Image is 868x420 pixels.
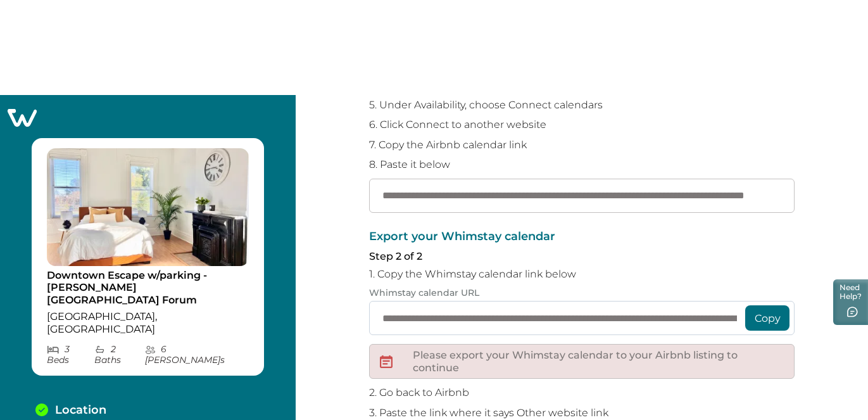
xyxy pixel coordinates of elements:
p: Location [55,404,106,417]
p: 5. Under Availability, choose Connect calendars [369,99,795,111]
img: propertyImage_Downtown Escape w/parking - Beale St & FedEx Forum [47,148,249,266]
p: Please export your Whimstay calendar to your Airbnb listing to continue [413,349,784,374]
p: 2 Bath s [94,344,144,366]
p: Step 2 of 2 [369,250,795,263]
p: 8. Paste it below [369,158,795,171]
p: 6. Click Connect to another website [369,118,795,131]
p: 2. Go back to Airbnb [369,386,795,399]
p: [GEOGRAPHIC_DATA], [GEOGRAPHIC_DATA] [47,310,249,335]
p: 3 Bed s [47,344,94,366]
p: 1. Copy the Whimstay calendar link below [369,268,795,281]
p: 7. Copy the Airbnb calendar link [369,139,795,151]
p: 3. Paste the link where it says Other website link [369,407,795,419]
p: Downtown Escape w/parking - [PERSON_NAME] [GEOGRAPHIC_DATA] Forum [47,269,249,307]
button: Copy [745,305,789,331]
p: Export your Whimstay calendar [369,231,795,243]
p: 6 [PERSON_NAME] s [145,344,249,366]
p: Whimstay calendar URL [369,288,795,298]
